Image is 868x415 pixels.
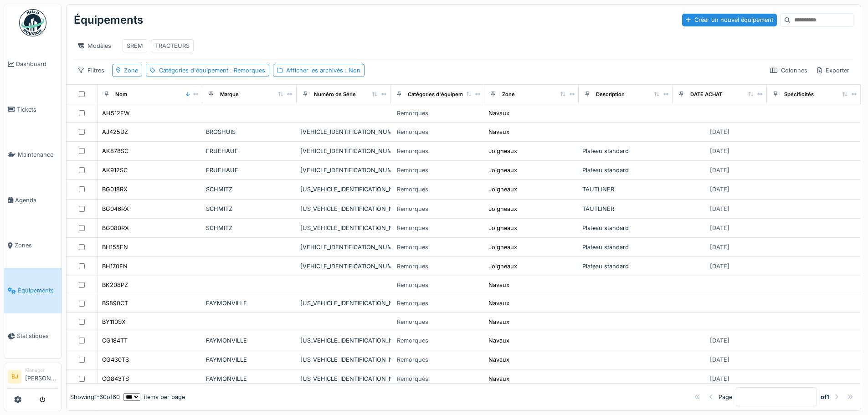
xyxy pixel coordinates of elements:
[397,318,428,326] div: Remorques
[102,243,128,251] div: BH155FN
[300,336,387,345] div: [US_VEHICLE_IDENTIFICATION_NUMBER]
[488,166,517,174] div: Joigneaux
[102,205,129,213] div: BG046RX
[124,66,138,75] div: Zone
[690,91,722,98] div: DATE ACHAT
[300,185,387,194] div: [US_VEHICLE_IDENTIFICATION_NUMBER]
[74,64,108,77] div: Filtres
[488,185,517,194] div: Joigneaux
[596,91,625,98] div: Description
[710,205,729,213] div: [DATE]
[206,185,293,194] div: SCHMITZ
[710,166,729,174] div: [DATE]
[682,14,777,26] div: Créer un nouvel équipement
[102,336,128,345] div: CG184TT
[710,224,729,232] div: [DATE]
[397,128,428,136] div: Remorques
[710,147,729,155] div: [DATE]
[488,318,509,326] div: Navaux
[397,281,428,289] div: Remorques
[17,332,58,340] span: Statistiques
[206,355,293,364] div: FAYMONVILLE
[25,367,58,374] div: Manager
[300,355,387,364] div: [US_VEHICLE_IDENTIFICATION_NUMBER]
[8,370,21,384] li: BJ
[397,166,428,174] div: Remorques
[300,374,387,383] div: [US_VEHICLE_IDENTIFICATION_NUMBER]
[397,262,428,271] div: Remorques
[102,318,126,326] div: BY110SX
[710,355,729,364] div: [DATE]
[300,224,387,232] div: [US_VEHICLE_IDENTIFICATION_NUMBER]
[582,205,669,213] div: TAUTLINER
[397,224,428,232] div: Remorques
[206,224,293,232] div: SCHMITZ
[102,262,128,271] div: BH170FN
[300,262,387,271] div: [VEHICLE_IDENTIFICATION_NUMBER]
[286,66,360,75] div: Afficher les archivés
[17,105,58,114] span: Tickets
[766,64,812,77] div: Colonnes
[397,299,428,307] div: Remorques
[206,336,293,345] div: FAYMONVILLE
[488,336,509,345] div: Navaux
[710,262,729,271] div: [DATE]
[220,91,239,98] div: Marque
[16,60,58,68] span: Dashboard
[206,299,293,307] div: FAYMONVILLE
[228,67,265,74] span: : Remorques
[397,374,428,383] div: Remorques
[18,286,58,295] span: Équipements
[300,166,387,174] div: [VEHICLE_IDENTIFICATION_NUMBER]
[300,299,387,307] div: [US_VEHICLE_IDENTIFICATION_NUMBER]
[582,224,669,232] div: Plateau standard
[397,109,428,118] div: Remorques
[4,313,62,359] a: Statistiques
[102,355,129,364] div: CG430TS
[488,355,509,364] div: Navaux
[115,91,127,98] div: Nom
[70,393,120,401] div: Showing 1 - 60 of 60
[784,91,814,98] div: Spécificités
[127,41,143,50] div: SREM
[488,262,517,271] div: Joigneaux
[710,374,729,383] div: [DATE]
[582,166,669,174] div: Plateau standard
[4,132,62,177] a: Maintenance
[488,147,517,155] div: Joigneaux
[300,147,387,155] div: [VEHICLE_IDENTIFICATION_NUMBER]
[710,243,729,251] div: [DATE]
[397,243,428,251] div: Remorques
[821,393,829,401] strong: of 1
[488,281,509,289] div: Navaux
[102,128,128,136] div: AJ425DZ
[8,367,58,389] a: BJ Manager[PERSON_NAME]
[488,374,509,383] div: Navaux
[4,41,62,87] a: Dashboard
[206,128,293,136] div: BROSHUIS
[397,185,428,194] div: Remorques
[102,281,128,289] div: BK208PZ
[19,9,46,36] img: Badge_color-CXgf-gQk.svg
[74,8,143,32] div: Équipements
[582,185,669,194] div: TAUTLINER
[102,299,128,307] div: BS890CT
[159,66,265,75] div: Catégories d'équipement
[206,166,293,174] div: FRUEHAUF
[15,241,58,250] span: Zones
[488,205,517,213] div: Joigneaux
[719,393,732,401] div: Page
[397,355,428,364] div: Remorques
[4,87,62,132] a: Tickets
[502,91,515,98] div: Zone
[343,67,360,74] span: : Non
[4,177,62,222] a: Agenda
[488,224,517,232] div: Joigneaux
[206,147,293,155] div: FRUEHAUF
[300,128,387,136] div: [VEHICLE_IDENTIFICATION_NUMBER]
[4,223,62,268] a: Zones
[397,336,428,345] div: Remorques
[408,91,471,98] div: Catégories d'équipement
[488,128,509,136] div: Navaux
[4,268,62,313] a: Équipements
